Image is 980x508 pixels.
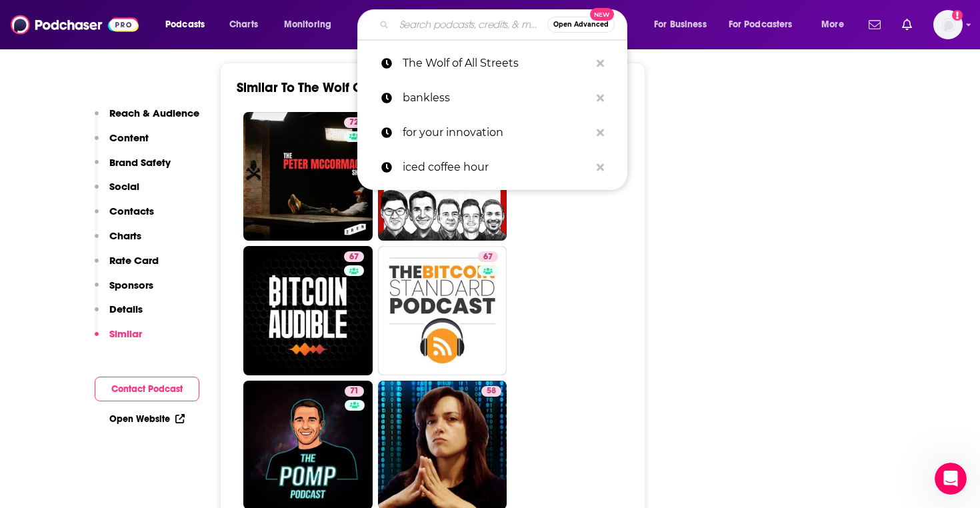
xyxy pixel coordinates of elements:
[357,81,627,115] a: bankless
[109,180,139,193] p: Social
[237,79,430,96] a: Similar To The Wolf Of All Streets
[344,117,364,128] a: 72
[403,115,590,150] p: for your innovation
[109,327,142,340] p: Similar
[109,229,141,242] p: Charts
[645,14,723,35] button: open menu
[821,15,844,34] span: More
[95,131,149,156] button: Content
[933,10,963,39] span: Logged in as thomaskoenig
[109,254,159,267] p: Rate Card
[165,15,205,34] span: Podcasts
[109,205,154,217] p: Contacts
[344,251,364,262] a: 67
[897,13,917,36] a: Show notifications dropdown
[109,303,143,315] p: Details
[243,112,373,241] a: 72
[349,251,359,264] span: 67
[11,12,139,37] img: Podchaser - Follow, Share and Rate Podcasts
[109,131,149,144] p: Content
[221,14,266,35] a: Charts
[109,107,199,119] p: Reach & Audience
[243,246,373,375] a: 67
[403,150,590,185] p: iced coffee hour
[933,10,963,39] button: Show profile menu
[403,46,590,81] p: The Wolf of All Streets
[933,10,963,39] img: User Profile
[95,180,139,205] button: Social
[345,386,364,397] a: 71
[812,14,861,35] button: open menu
[95,107,199,131] button: Reach & Audience
[952,10,963,21] svg: Add a profile image
[95,205,154,229] button: Contacts
[275,14,349,35] button: open menu
[109,279,153,291] p: Sponsors
[95,327,142,352] button: Similar
[357,150,627,185] a: iced coffee hour
[350,385,359,398] span: 71
[95,156,171,181] button: Brand Safety
[720,14,812,35] button: open menu
[95,377,199,401] button: Contact Podcast
[370,9,640,40] div: Search podcasts, credits, & more...
[863,13,886,36] a: Show notifications dropdown
[357,115,627,150] a: for your innovation
[378,246,507,375] a: 67
[95,254,159,279] button: Rate Card
[553,21,609,28] span: Open Advanced
[403,81,590,115] p: bankless
[95,229,141,254] button: Charts
[654,15,707,34] span: For Business
[284,15,331,34] span: Monitoring
[229,15,258,34] span: Charts
[547,17,615,33] button: Open AdvancedNew
[935,463,967,495] iframe: Intercom live chat
[95,303,143,327] button: Details
[590,8,614,21] span: New
[478,251,498,262] a: 67
[156,14,222,35] button: open menu
[95,279,153,303] button: Sponsors
[481,386,501,397] a: 58
[349,116,359,129] span: 72
[357,46,627,81] a: The Wolf of All Streets
[394,14,547,35] input: Search podcasts, credits, & more...
[109,413,185,425] a: Open Website
[729,15,793,34] span: For Podcasters
[487,385,496,398] span: 58
[109,156,171,169] p: Brand Safety
[483,251,493,264] span: 67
